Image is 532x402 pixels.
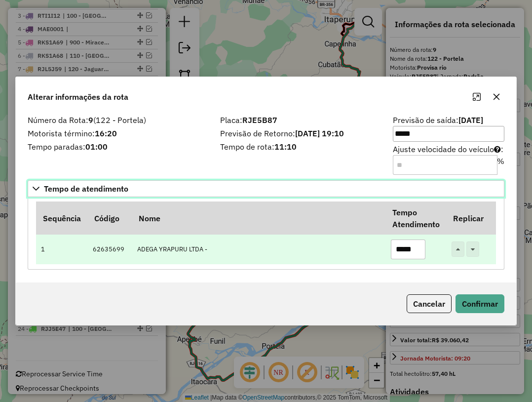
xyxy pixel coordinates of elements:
span: Alterar informações da rota [28,91,128,103]
label: Placa: [220,114,381,126]
i: Para aumentar a velocidade, informe um valor negativo [494,145,501,153]
span: (122 - Portela) [93,115,146,125]
span: Tempo de atendimento [44,185,128,193]
strong: 9 [88,115,93,125]
th: Nome [132,201,385,234]
div: % [497,155,504,175]
input: Ajuste velocidade do veículo:% [393,155,497,175]
strong: [DATE] [458,115,483,125]
label: Ajuste velocidade do veículo : [393,143,504,175]
button: Confirmar [456,294,504,313]
strong: RJE5B87 [242,115,277,125]
th: Código [87,201,132,234]
button: Maximize [469,89,485,105]
label: Motorista término: [28,127,208,139]
td: ADEGA YRAPURU LTDA - [132,235,385,265]
td: 1 [36,235,87,265]
th: Replicar [447,201,496,234]
label: Tempo de rota: [220,141,381,153]
label: Número da Rota: [28,114,208,126]
label: Tempo paradas: [28,141,208,153]
div: Tempo de atendimento [28,197,504,270]
button: Cancelar [407,294,452,313]
label: Previsão de Retorno: [220,127,381,139]
input: Previsão de saída:[DATE] [393,126,504,142]
a: Tempo de atendimento [28,180,504,197]
th: Tempo Atendimento [385,201,446,234]
th: Sequência [36,201,87,234]
strong: 16:20 [95,128,117,138]
strong: 01:00 [85,142,108,152]
td: 62635699 [87,235,132,265]
label: Previsão de saída: [393,114,504,142]
strong: 11:10 [274,142,297,152]
strong: [DATE] 19:10 [295,128,344,138]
